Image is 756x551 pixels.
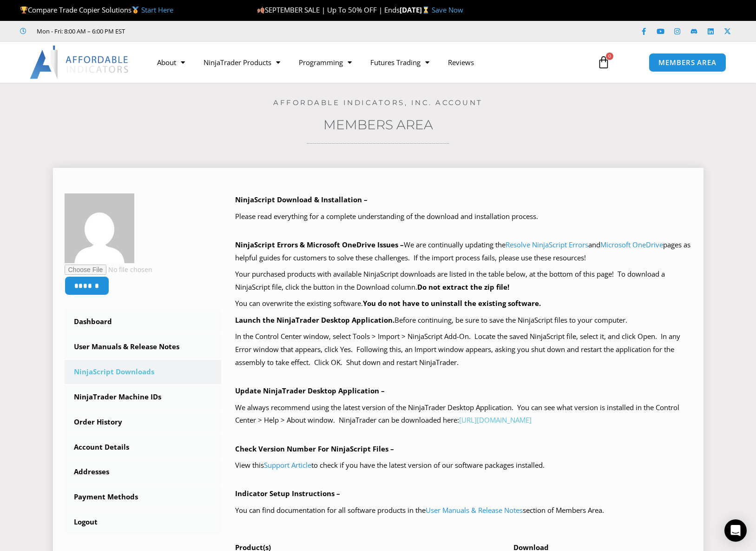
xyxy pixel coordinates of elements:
img: ⌛ [422,7,429,13]
a: MEMBERS AREA [649,53,726,72]
p: You can find documentation for all software products in the section of Members Area. [235,504,692,517]
nav: Menu [148,52,586,73]
a: User Manuals & Release Notes [426,505,523,515]
img: 🥇 [132,7,139,13]
a: Futures Trading [361,52,439,73]
span: Mon - Fri: 8:00 AM – 6:00 PM EST [34,26,125,37]
a: Save Now [432,5,463,14]
a: Members Area [323,117,433,133]
b: Check Version Number For NinjaScript Files – [235,444,394,453]
img: 🍂 [257,7,264,13]
span: Compare Trade Copier Solutions [20,5,173,14]
b: You do not have to uninstall the existing software. [363,299,541,308]
a: 0 [583,49,624,76]
a: Order History [65,410,222,434]
a: Start Here [141,5,173,14]
span: SEPTEMBER SALE | Up To 50% OFF | Ends [257,5,400,14]
a: NinjaScript Downloads [65,360,222,384]
a: Payment Methods [65,485,222,509]
p: We are continually updating the and pages as helpful guides for customers to solve these challeng... [235,239,692,265]
span: 0 [606,53,613,60]
a: Account Details [65,435,222,459]
a: Reviews [439,52,483,73]
a: Programming [289,52,361,73]
b: Indicator Setup Instructions – [235,489,340,498]
a: Resolve NinjaScript Errors [506,240,588,249]
b: NinjaScript Errors & Microsoft OneDrive Issues – [235,240,404,249]
div: Open Intercom Messenger [724,519,747,542]
a: Addresses [65,460,222,484]
a: [URL][DOMAIN_NAME] [459,415,532,425]
a: Logout [65,510,222,534]
b: Launch the NinjaTrader Desktop Application. [235,315,394,325]
a: About [148,52,194,73]
a: Dashboard [65,310,222,334]
a: Support Article [264,460,311,470]
p: In the Control Center window, select Tools > Import > NinjaScript Add-On. Locate the saved NinjaS... [235,330,692,369]
a: NinjaTrader Products [194,52,289,73]
p: Please read everything for a complete understanding of the download and installation process. [235,210,692,223]
p: You can overwrite the existing software. [235,297,692,310]
a: NinjaTrader Machine IDs [65,385,222,409]
p: Before continuing, be sure to save the NinjaScript files to your computer. [235,314,692,327]
img: LogoAI | Affordable Indicators – NinjaTrader [30,46,130,79]
b: NinjaScript Download & Installation – [235,195,368,204]
a: User Manuals & Release Notes [65,335,222,359]
a: Affordable Indicators, Inc. Account [273,98,483,107]
p: We always recommend using the latest version of the NinjaTrader Desktop Application. You can see ... [235,401,692,427]
nav: Account pages [65,310,222,534]
a: Microsoft OneDrive [600,240,663,249]
img: 🏆 [20,7,27,13]
b: Do not extract the zip file! [417,282,509,292]
img: 3178b2a386dad6b65a9f2f5d9e5da4c145b9f3ea7fa4983f42eee3cec1ba62f5 [65,193,134,263]
iframe: Customer reviews powered by Trustpilot [138,27,277,36]
strong: [DATE] [400,5,432,14]
b: Update NinjaTrader Desktop Application – [235,386,385,395]
p: View this to check if you have the latest version of our software packages installed. [235,459,692,472]
p: Your purchased products with available NinjaScript downloads are listed in the table below, at th... [235,268,692,294]
span: MEMBERS AREA [658,59,717,66]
